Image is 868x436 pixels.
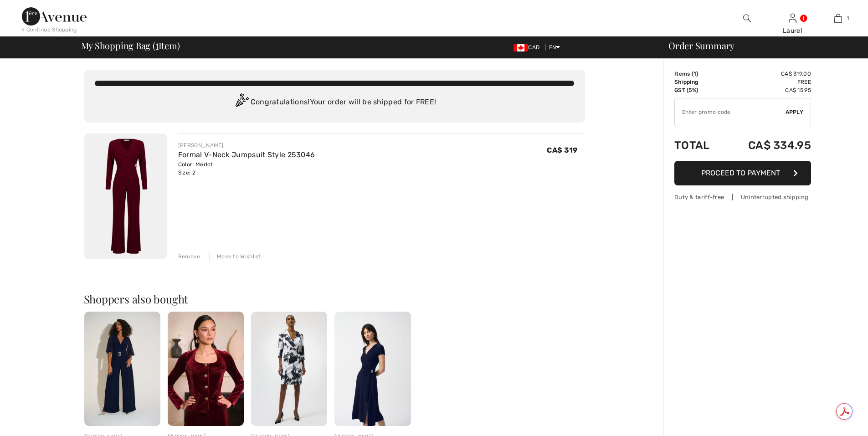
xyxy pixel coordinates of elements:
a: 1 [816,13,860,24]
td: GST (5%) [674,86,724,94]
img: Congratulation2.svg [232,93,251,112]
a: Formal V-Neck Jumpsuit Style 253046 [178,150,315,159]
img: My Info [789,13,796,24]
span: EN [549,44,560,51]
img: My Bag [834,13,842,24]
td: CA$ 334.95 [724,130,811,161]
input: Promo code [675,98,786,126]
span: My Shopping Bag ( Item) [81,41,180,50]
img: Elegant Velvet Blazer Style 254197 [168,312,244,426]
h2: Shoppers also bought [84,293,585,304]
td: Shipping [674,78,724,86]
img: Canadian Dollar [514,44,528,51]
img: search the website [743,13,751,24]
div: Congratulations! Your order will be shipped for FREE! [95,93,574,112]
span: CAD [514,44,543,51]
td: CA$ 15.95 [724,86,811,94]
div: [PERSON_NAME] [178,141,315,149]
div: Laurel [770,26,815,36]
img: Elegant Flutter Sleeve Jumpsuit Style 253723 [84,312,160,426]
img: Formal V-Neck Jumpsuit Style 253046 [84,133,167,259]
span: CA$ 319 [547,146,577,154]
button: Proceed to Payment [674,161,811,185]
td: Free [724,78,811,86]
div: Duty & tariff-free | Uninterrupted shipping [674,193,811,201]
div: Move to Wishlist [209,252,261,261]
td: Total [674,130,724,161]
img: V-Neck Belted Midi Dress Style 251250 [334,312,411,426]
img: Bodycon Knee-Length Dress Style 254171 [251,312,327,426]
span: 1 [847,14,849,22]
span: 1 [155,39,159,51]
span: Apply [786,108,804,116]
td: Items ( ) [674,70,724,78]
div: Remove [178,252,200,261]
td: CA$ 319.00 [724,70,811,78]
span: 1 [693,71,696,77]
span: Proceed to Payment [701,169,780,177]
div: Color: Merlot Size: 2 [178,160,315,177]
div: < Continue Shopping [22,26,77,34]
img: 1ère Avenue [22,7,87,26]
a: Sign In [789,14,796,22]
div: Order Summary [657,41,863,50]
